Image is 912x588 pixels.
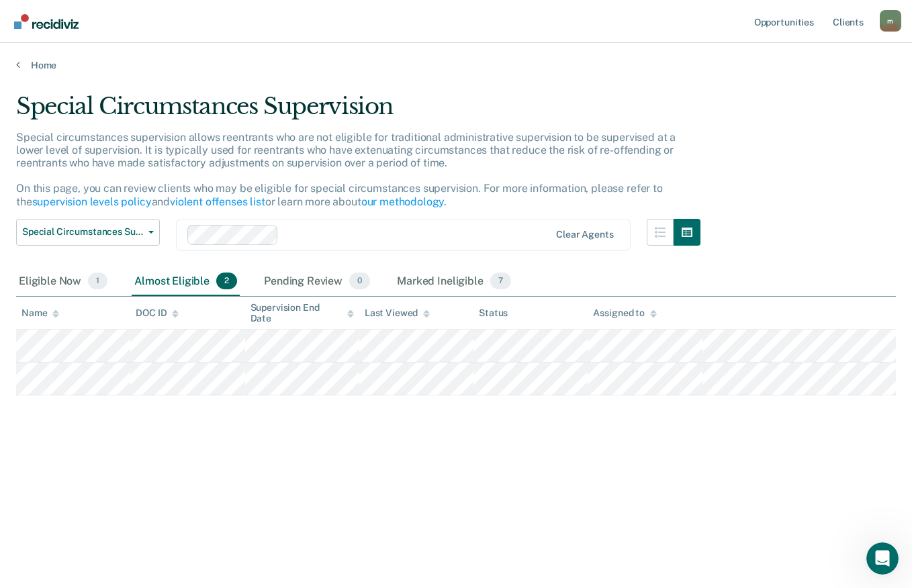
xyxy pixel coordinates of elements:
[16,267,110,297] div: Eligible Now1
[556,229,613,240] div: Clear agents
[490,273,511,290] span: 7
[349,273,370,290] span: 0
[880,10,901,32] button: Profile dropdown button
[479,307,508,319] div: Status
[365,307,430,319] div: Last Viewed
[16,59,896,71] a: Home
[216,273,237,290] span: 2
[250,302,354,325] div: Supervision End Date
[866,542,899,575] iframe: Intercom live chat
[170,195,265,208] a: violent offenses list
[16,131,676,208] p: Special circumstances supervision allows reentrants who are not eligible for traditional administ...
[394,267,514,297] div: Marked Ineligible7
[136,307,179,319] div: DOC ID
[32,195,152,208] a: supervision levels policy
[21,307,59,319] div: Name
[593,307,656,319] div: Assigned to
[261,267,373,297] div: Pending Review0
[22,226,143,238] span: Special Circumstances Supervision
[361,195,445,208] a: our methodology
[880,10,901,32] div: m
[16,93,700,131] div: Special Circumstances Supervision
[132,267,240,297] div: Almost Eligible2
[16,219,160,246] button: Special Circumstances Supervision
[14,14,79,29] img: Recidiviz
[88,273,107,290] span: 1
